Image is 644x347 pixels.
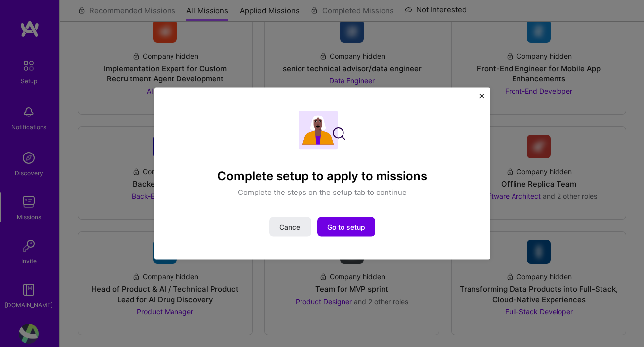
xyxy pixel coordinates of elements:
span: Cancel [279,222,301,232]
p: Complete the steps on the setup tab to continue [238,187,407,197]
img: Complete setup illustration [299,110,345,149]
span: Go to setup [327,222,365,232]
button: Go to setup [317,217,375,237]
h4: Complete setup to apply to missions [217,169,427,183]
button: Close [479,93,484,104]
button: Cancel [269,217,311,237]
